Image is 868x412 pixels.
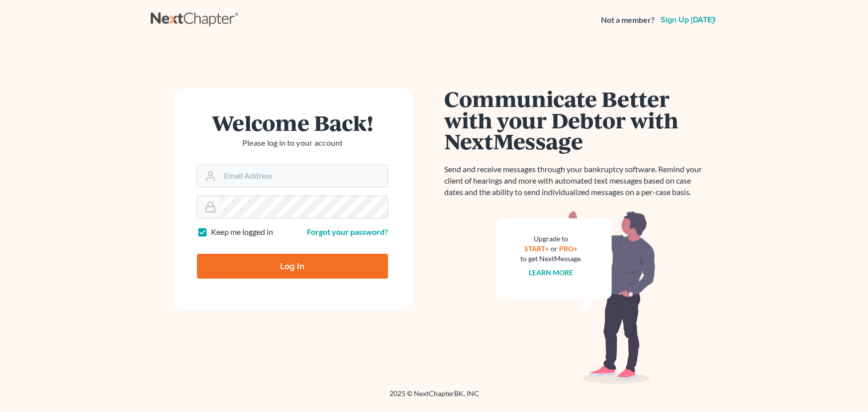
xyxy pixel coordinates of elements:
div: Upgrade to [520,234,582,244]
a: PRO+ [559,244,578,253]
a: START+ [524,244,549,253]
a: Forgot your password? [307,227,388,236]
input: Log In [197,254,388,279]
a: Learn more [529,268,573,277]
span: or [551,244,558,253]
div: 2025 © NextChapterBK, INC [151,389,718,407]
label: Keep me logged in [211,226,273,238]
h1: Welcome Back! [197,112,388,133]
img: nextmessage_bg-59042aed3d76b12b5cd301f8e5b87938c9018125f34e5fa2b7a6b67550977c72.svg [496,210,656,384]
div: to get NextMessage. [520,254,582,264]
h1: Communicate Better with your Debtor with NextMessage [444,88,708,152]
p: Please log in to your account [197,137,388,149]
input: Email Address [220,165,387,187]
strong: Not a member? [601,14,655,26]
a: Sign up [DATE]! [659,16,718,24]
p: Send and receive messages through your bankruptcy software. Remind your client of hearings and mo... [444,164,708,198]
